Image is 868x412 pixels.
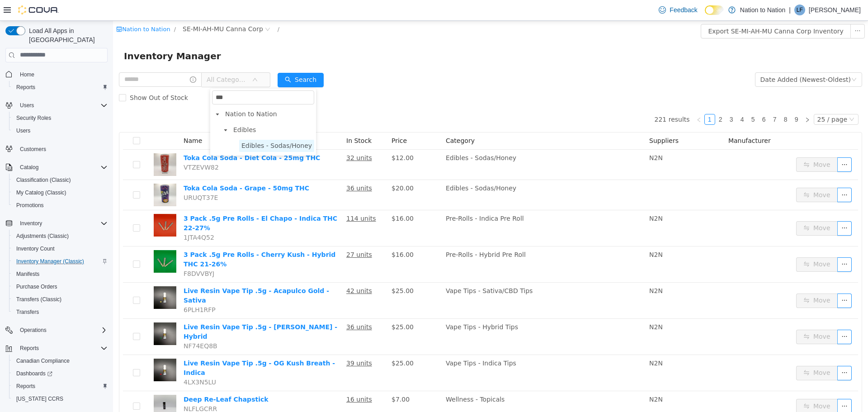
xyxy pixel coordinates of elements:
[789,5,791,15] p: |
[16,325,50,336] button: Operations
[329,334,533,370] td: Vape Tips - Indica Tips
[724,237,739,251] button: icon: ellipsis
[16,357,70,365] span: Canadian Compliance
[233,194,263,201] u: 114 units
[657,94,667,104] a: 7
[624,94,634,104] a: 4
[126,119,201,131] span: Edibles - Sodas/Honey
[71,285,103,293] span: 6PLH1RFP
[2,324,111,336] button: Operations
[542,93,577,104] li: 221 results
[13,125,34,136] a: Users
[16,114,51,122] span: Security Roles
[679,94,689,104] a: 9
[797,5,803,15] span: LF
[536,230,550,237] span: N2N
[737,3,752,18] button: icon: ellipsis
[13,82,108,93] span: Reports
[152,6,157,11] i: icon: close-circle
[668,94,678,104] a: 8
[536,133,550,141] span: N2N
[13,243,58,254] a: Inventory Count
[9,393,111,405] button: [US_STATE] CCRS
[9,174,111,186] button: Classification (Classic)
[13,231,108,242] span: Adjustments (Classic)
[233,133,259,141] u: 32 units
[278,164,301,171] span: $20.00
[536,375,550,382] span: N2N
[683,200,725,215] button: icon: swapMove
[2,68,111,81] button: Home
[16,84,35,91] span: Reports
[9,380,111,393] button: Reports
[13,281,108,292] span: Purchase Orders
[13,393,67,404] a: [US_STATE] CCRS
[13,256,108,267] span: Inventory Manager (Classic)
[233,230,259,237] u: 27 units
[13,187,70,198] a: My Catalog (Classic)
[41,338,63,360] img: Live Resin Vape Tip .5g - OG Kush Breath - Indica hero shot
[16,343,42,354] button: Reports
[329,298,533,334] td: Vape Tips - Hybrid Tips
[683,309,725,323] button: icon: swapMove
[233,303,259,310] u: 36 units
[278,116,294,123] span: Price
[683,378,725,393] button: icon: swapMove
[165,5,166,12] span: /
[724,137,739,151] button: icon: ellipsis
[9,255,111,268] button: Inventory Manager (Classic)
[41,302,63,324] img: Live Resin Vape Tip .5g - Halle Berry - Hybrid hero shot
[11,28,113,43] span: Inventory Manager
[110,107,115,112] i: icon: caret-down
[16,325,108,336] span: Operations
[233,375,259,382] u: 16 units
[112,90,164,97] span: Nation to Nation
[603,94,613,104] a: 2
[2,217,111,230] button: Inventory
[329,262,533,298] td: Vape Tips - Sativa/CBD Tips
[329,129,533,159] td: Edibles - Sodas/Honey
[13,368,56,379] a: Dashboards
[20,345,39,352] span: Reports
[233,339,259,346] u: 39 units
[13,381,39,392] a: Reports
[16,162,42,173] button: Catalog
[71,322,104,329] span: NF74EQ8B
[536,194,550,201] span: N2N
[16,143,108,155] span: Customers
[16,100,108,111] span: Users
[41,133,63,155] img: Toka Cola Soda - Diet Cola - 25mg THC hero shot
[20,327,47,334] span: Operations
[809,5,861,15] p: [PERSON_NAME]
[9,268,111,280] button: Manifests
[278,339,301,346] span: $25.00
[118,103,201,115] span: Edibles
[13,200,47,211] a: Promotions
[724,345,739,360] button: icon: ellipsis
[2,142,111,156] button: Customers
[683,237,725,251] button: icon: swapMove
[13,381,108,392] span: Reports
[70,3,150,13] span: SE-MI-AH-MU Canna Corp
[71,339,222,355] a: Live Resin Vape Tip .5g - OG Kush Breath - Indica
[647,52,738,66] div: Date Added (Newest-Oldest)
[278,230,301,237] span: $16.00
[71,116,89,123] span: Name
[329,189,533,226] td: Pre-Rolls - Indica Pre Roll
[536,303,550,310] span: N2N
[613,94,623,104] a: 3
[9,355,111,367] button: Canadian Compliance
[9,199,111,212] button: Promotions
[16,202,44,209] span: Promotions
[635,93,646,104] li: 5
[602,93,613,104] li: 2
[738,56,744,62] i: icon: down
[583,96,589,102] i: icon: left
[9,81,111,94] button: Reports
[624,93,635,104] li: 4
[233,116,259,123] span: In Stock
[278,133,301,141] span: $12.00
[2,161,111,174] button: Catalog
[13,294,65,305] a: Transfers (Classic)
[683,167,725,181] button: icon: swapMove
